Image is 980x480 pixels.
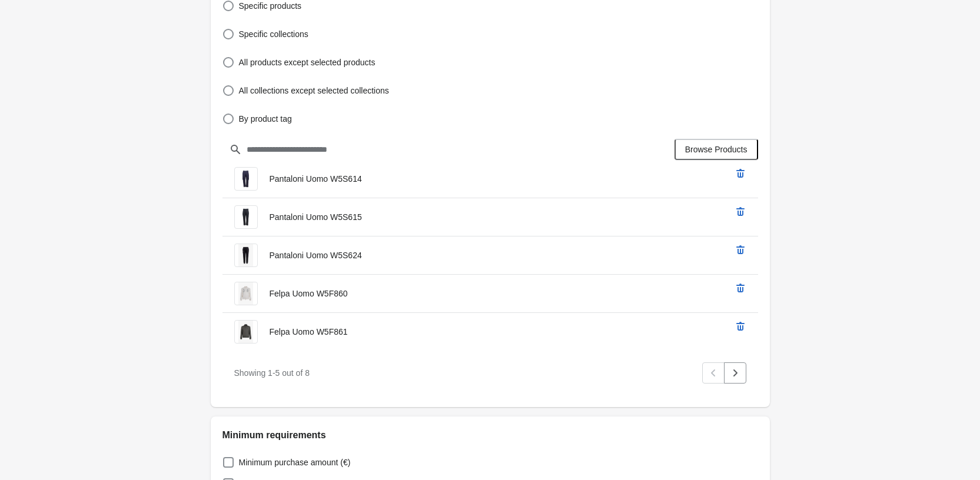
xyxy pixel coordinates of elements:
[270,174,362,184] span: Pantaloni Uomo W5S614
[234,368,310,378] span: Showing 1 - 5 out of 8
[730,316,751,337] button: remove Felpa Uomo W5F861’s product
[239,56,376,68] span: All products except selected products
[238,282,253,305] img: Felpa Uomo W5F860
[685,145,748,154] span: Browse Products
[730,201,751,222] button: remove Pantaloni Uomo W5S615’s product
[270,289,348,298] span: Felpa Uomo W5F860
[270,212,362,222] span: Pantaloni Uomo W5S615
[222,428,758,442] h2: Minimum requirements
[702,362,746,384] nav: Pagination
[675,139,758,160] button: Browse Products
[238,206,253,228] img: Pantaloni Uomo W5S615
[270,251,362,260] span: Pantaloni Uomo W5S624
[730,163,751,184] button: remove Pantaloni Uomo W5S614’s product
[724,362,746,384] button: Next
[238,244,253,266] img: Pantaloni Uomo W5S624
[239,456,351,468] span: Minimum purchase amount (€)
[270,327,348,336] span: Felpa Uomo W5F861
[239,28,308,40] span: Specific collections
[730,239,751,261] button: remove Pantaloni Uomo W5S624’s product
[238,168,253,190] img: Pantaloni Uomo W5S614
[239,113,292,125] span: By product tag
[730,278,751,299] button: remove Felpa Uomo W5F860’s product
[238,321,253,343] img: Felpa Uomo W5F861
[239,85,389,96] span: All collections except selected collections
